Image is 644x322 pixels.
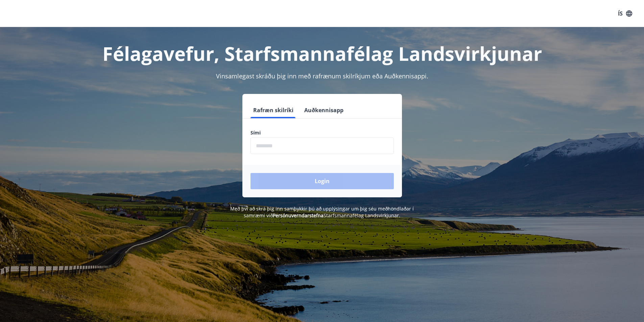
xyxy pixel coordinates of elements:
span: Vinsamlegast skráðu þig inn með rafrænum skilríkjum eða Auðkennisappi. [216,72,428,80]
button: ÍS [614,7,636,20]
a: Persónuverndarstefna [273,212,324,219]
button: Rafræn skilríki [251,102,296,118]
h1: Félagavefur, Starfsmannafélag Landsvirkjunar [87,41,557,66]
button: Auðkennisapp [302,102,346,118]
span: Með því að skrá þig inn samþykkir þú að upplýsingar um þig séu meðhöndlaðar í samræmi við Starfsm... [230,205,414,219]
label: Sími [251,129,394,136]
